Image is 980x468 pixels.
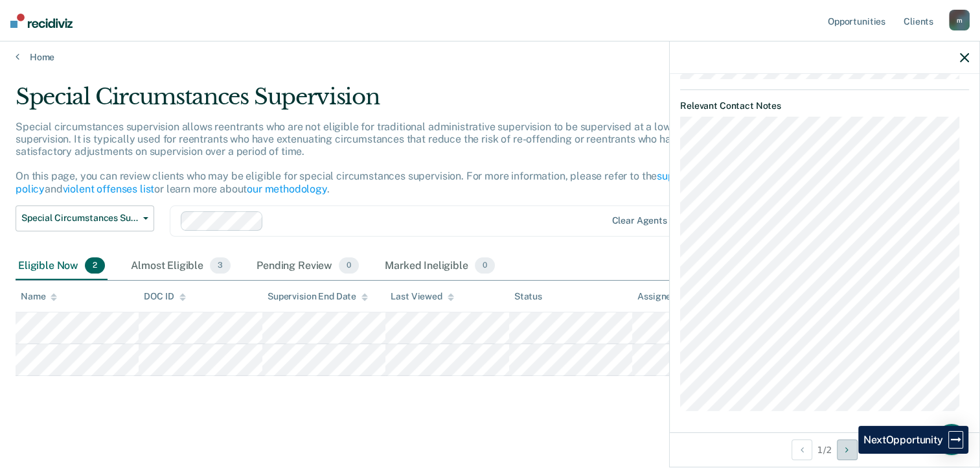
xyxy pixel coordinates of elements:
[382,252,497,281] div: Marked Ineligible
[254,252,361,281] div: Pending Review
[949,10,970,30] div: m
[637,291,698,302] div: Assigned to
[210,257,231,274] span: 3
[16,51,964,63] a: Home
[16,121,740,195] p: Special circumstances supervision allows reentrants who are not eligible for traditional administ...
[144,291,185,302] div: DOC ID
[21,213,138,224] span: Special Circumstances Supervision
[268,291,368,302] div: Supervision End Date
[128,252,233,281] div: Almost Eligible
[16,84,751,121] div: Special Circumstances Supervision
[21,291,57,302] div: Name
[63,183,155,195] a: violent offenses list
[475,257,495,274] span: 0
[837,439,858,460] button: Next Opportunity
[514,291,542,302] div: Status
[792,439,812,460] button: Previous Opportunity
[936,424,967,455] div: Open Intercom Messenger
[85,257,105,274] span: 2
[339,257,359,274] span: 0
[670,432,979,467] div: 1 / 2
[611,215,667,226] div: Clear agents
[680,100,969,111] dt: Relevant Contact Notes
[16,170,740,194] a: supervision levels policy
[247,183,327,195] a: our methodology
[391,291,453,302] div: Last Viewed
[16,252,108,281] div: Eligible Now
[10,14,73,28] img: Recidiviz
